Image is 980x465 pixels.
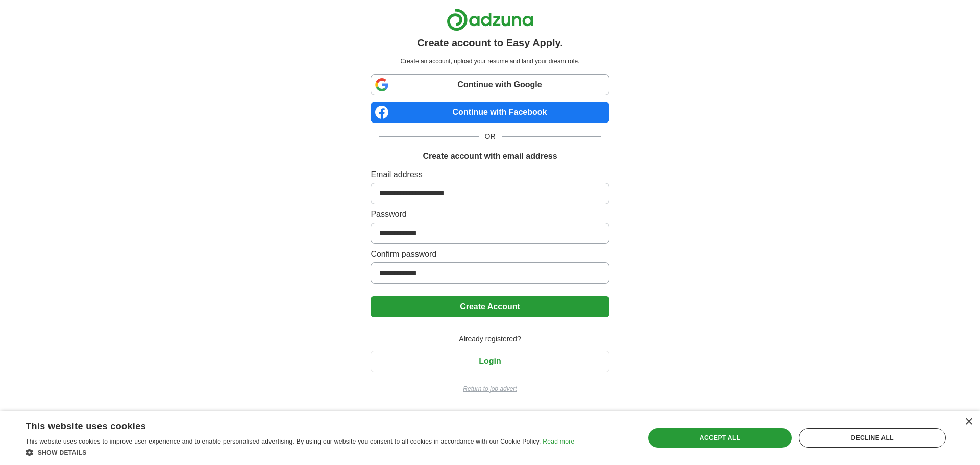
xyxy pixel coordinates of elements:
div: Close [965,418,972,426]
span: This website uses cookies to improve user experience and to enable personalised advertising. By u... [26,438,541,445]
div: Decline all [799,428,946,448]
label: Password [371,208,609,221]
span: Show details [38,449,87,456]
p: Create an account, upload your resume and land your dream role. [373,57,607,66]
span: Already registered? [453,334,527,345]
a: Return to job advert [371,384,609,394]
div: Show details [26,447,574,457]
button: Login [371,351,609,372]
a: Read more, opens a new window [543,438,574,445]
span: OR [479,131,502,142]
a: Login [371,357,609,365]
label: Email address [371,168,609,181]
div: Accept all [648,428,792,448]
h1: Create account to Easy Apply. [417,35,563,51]
h1: Create account with email address [423,150,557,162]
a: Continue with Google [371,74,609,95]
button: Create Account [371,296,609,317]
a: Continue with Facebook [371,102,609,123]
img: Adzuna logo [447,8,533,31]
div: This website uses cookies [26,417,549,432]
label: Confirm password [371,248,609,260]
